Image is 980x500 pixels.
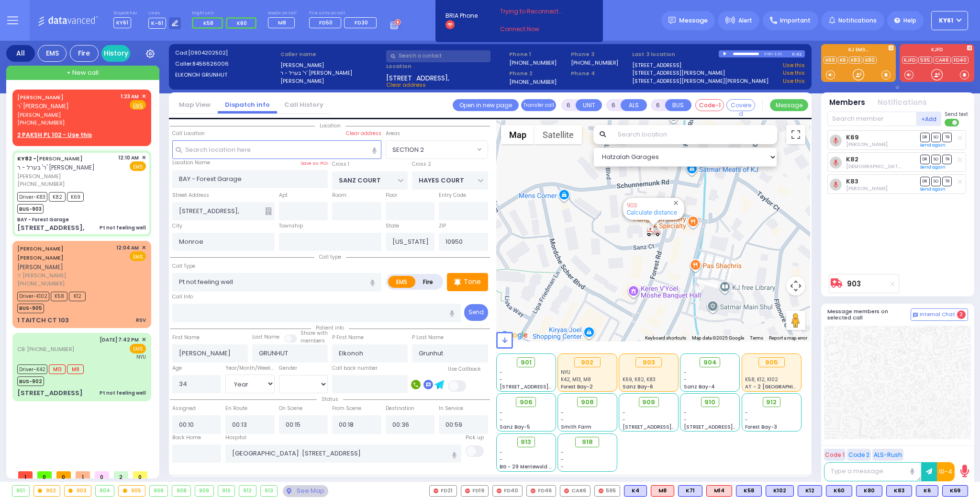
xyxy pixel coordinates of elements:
[783,69,805,77] a: Use this
[945,111,968,118] span: Send text
[38,45,67,62] div: EMS
[172,364,182,372] label: Age
[280,77,383,85] label: [PERSON_NAME]
[17,263,63,271] span: [PERSON_NAME]
[95,471,109,478] span: 0
[770,99,808,111] button: Message
[684,416,687,423] span: -
[17,204,44,214] span: BUS-903
[17,180,65,188] span: [PHONE_NUMBER]
[942,155,952,164] span: TR
[846,185,888,192] span: Dov Guttman
[279,222,303,230] label: Township
[265,207,272,215] span: Other building occupants
[332,334,364,341] label: P First Name
[17,292,49,301] span: Driver-K102
[121,93,139,100] span: 1:23 AM
[792,50,805,57] div: K-61
[645,195,661,224] div: JOSHUA GRUNHUT
[218,100,277,109] a: Dispatch info
[627,202,637,209] a: 903
[561,383,593,390] span: Forest Bay-2
[301,160,328,167] label: Save as POI
[100,389,146,397] div: Pt not feeling well
[261,486,278,496] div: 913
[957,310,966,319] span: 2
[703,358,717,367] span: 904
[774,48,783,59] div: 1:21
[786,125,805,144] button: Toggle fullscreen view
[726,99,755,111] button: Covered
[17,102,69,110] span: ר' [PERSON_NAME]
[445,11,478,20] span: BRIA Phone
[113,17,131,28] span: KY61
[17,316,69,325] div: 1 TAITCH CT 103
[651,485,674,497] div: ALS KJ
[838,16,877,25] span: Notifications
[916,485,938,497] div: BLS
[448,365,481,373] label: Use Callback
[704,398,715,407] span: 910
[736,485,762,497] div: BLS
[195,486,213,496] div: 909
[37,471,52,478] span: 0
[130,161,146,171] span: EMS
[100,224,146,231] div: Pt not feeling well
[872,449,903,461] button: ALS-Rush
[931,11,968,30] button: KY61
[856,485,882,497] div: BLS
[192,60,229,68] span: 8456626006
[119,486,145,496] div: 905
[671,198,680,207] button: Close
[252,333,279,341] label: Last Name
[317,396,343,403] span: Status
[646,225,661,237] div: 903
[386,62,506,70] label: Location
[17,155,36,162] span: KY82 -
[453,99,519,111] a: Open in new page
[706,485,732,497] div: ALS
[561,416,564,423] span: -
[133,102,143,109] u: EMS
[783,77,805,85] a: Use this
[172,222,182,230] label: City
[17,119,65,126] span: [PHONE_NUMBER]
[386,140,488,159] span: SECTION 2
[388,276,416,288] label: EMS
[17,93,64,101] a: [PERSON_NAME]
[738,16,752,25] span: Alert
[902,57,917,64] a: KJFD
[913,313,918,318] img: comment-alt.png
[571,59,618,66] label: [PHONE_NUMBER]
[386,405,414,412] label: Destination
[96,486,114,496] div: 904
[188,49,228,57] span: [0904202502]
[101,45,130,62] a: History
[798,485,822,497] div: BLS
[561,369,570,376] span: NYU
[942,485,968,497] div: BLS
[509,59,557,66] label: [PHONE_NUMBER]
[920,142,946,148] a: Send again
[17,163,95,171] span: ר' בערל - ר' [PERSON_NAME]
[931,133,941,142] span: SO
[386,73,449,81] span: [STREET_ADDRESS],
[239,486,256,496] div: 912
[225,444,461,463] input: Search hospital
[827,112,917,126] input: Search member
[315,122,345,129] span: Location
[130,251,146,261] span: EMS
[332,405,361,412] label: From Scene
[412,334,444,341] label: P Last Name
[500,383,590,390] span: [STREET_ADDRESS][PERSON_NAME]
[38,14,101,26] img: Logo
[623,416,625,423] span: -
[623,376,656,383] span: K69, K82, K83
[203,19,213,27] span: K58
[465,489,470,493] img: red-radio-icon.svg
[386,81,426,89] span: Clear address
[623,409,625,416] span: -
[18,471,33,478] span: 1
[49,192,66,202] span: K82
[780,16,811,25] span: Important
